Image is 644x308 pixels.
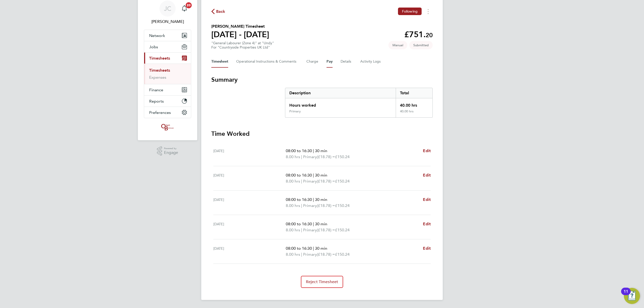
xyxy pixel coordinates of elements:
span: £150.24 [335,228,350,232]
button: Reject Timesheet [301,276,343,288]
span: | [301,228,302,232]
span: | [313,197,314,202]
button: Timesheets Menu [424,8,433,15]
button: Following [398,8,422,15]
div: Total [396,88,432,98]
span: Edit [423,246,431,251]
span: Preferences [149,110,171,115]
span: 30 min [315,173,327,178]
span: Primary [303,251,317,257]
span: £150.24 [335,179,350,184]
span: 20 [186,2,192,8]
button: Charge [306,56,318,68]
a: Go to home page [144,123,191,131]
span: | [301,252,302,257]
span: Timesheets [149,56,170,61]
a: Expenses [149,75,166,80]
span: 08:00 to 16:30 [286,148,312,153]
span: Edit [423,222,431,226]
span: | [313,246,314,251]
span: Network [149,33,165,38]
a: JC[PERSON_NAME] [144,1,191,25]
span: Back [216,9,225,15]
h3: Time Worked [211,130,433,138]
span: 30 min [315,222,327,226]
span: 08:00 to 16:30 [286,246,312,251]
span: (£18.78) = [317,203,335,208]
div: 40.00 hrs [396,109,432,117]
div: [DATE] [213,245,286,257]
span: This timesheet was manually created. [388,41,407,49]
div: Hours worked [285,98,396,109]
span: (£18.78) = [317,228,335,232]
button: Operational Instructions & Comments [236,56,298,68]
div: [DATE] [213,172,286,184]
span: 8.00 hrs [286,252,300,257]
div: 11 [624,291,628,298]
button: Reports [144,96,191,107]
button: Details [341,56,352,68]
span: Powered by [164,146,178,151]
span: £150.24 [335,252,350,257]
h2: [PERSON_NAME] Timesheet [211,23,269,29]
span: Edit [423,197,431,202]
span: | [301,154,302,159]
span: 20 [426,31,433,39]
span: 30 min [315,197,327,202]
span: James Crawley [144,19,191,25]
div: [DATE] [213,221,286,233]
span: | [301,179,302,184]
button: Jobs [144,41,191,52]
span: 8.00 hrs [286,179,300,184]
span: 08:00 to 16:30 [286,173,312,178]
a: Edit [423,172,431,178]
a: Edit [423,245,431,251]
span: £150.24 [335,154,350,159]
span: Reports [149,99,164,104]
img: oneillandbrennan-logo-retina.png [160,123,175,131]
app-decimal: £751. [404,30,433,39]
button: Activity Logs [360,56,381,68]
a: Powered byEngage [157,146,178,156]
span: 8.00 hrs [286,228,300,232]
button: Finance [144,84,191,95]
span: JC [164,5,171,12]
span: Primary [303,203,317,209]
span: Primary [303,178,317,184]
a: 20 [179,1,189,17]
span: Primary [303,227,317,233]
button: Network [144,30,191,41]
a: Edit [423,148,431,154]
h3: Summary [211,76,433,84]
h1: [DATE] - [DATE] [211,29,269,39]
a: Timesheets [149,68,170,73]
span: Edit [423,148,431,153]
div: [DATE] [213,197,286,209]
span: Edit [423,173,431,178]
span: Finance [149,87,163,92]
span: Reject Timesheet [306,279,338,284]
div: Timesheets [144,64,191,84]
button: Timesheet [211,56,228,68]
a: Edit [423,197,431,203]
span: 08:00 to 16:30 [286,222,312,226]
span: 30 min [315,246,327,251]
div: Description [285,88,396,98]
section: Timesheet [211,76,433,288]
button: Pay [327,56,333,68]
span: This timesheet is Submitted. [409,41,433,49]
span: (£18.78) = [317,252,335,257]
button: Open Resource Center, 11 new notifications [624,288,640,304]
span: (£18.78) = [317,154,335,159]
span: Primary [303,154,317,160]
span: (£18.78) = [317,179,335,184]
a: Edit [423,221,431,227]
span: 8.00 hrs [286,154,300,159]
span: | [313,222,314,226]
button: Back [211,8,225,15]
span: 08:00 to 16:30 [286,197,312,202]
button: Timesheets [144,53,191,64]
div: Summary [285,88,433,118]
div: "General Labourer (Zone 4)" at "Undy" [211,41,274,50]
span: Jobs [149,45,158,49]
